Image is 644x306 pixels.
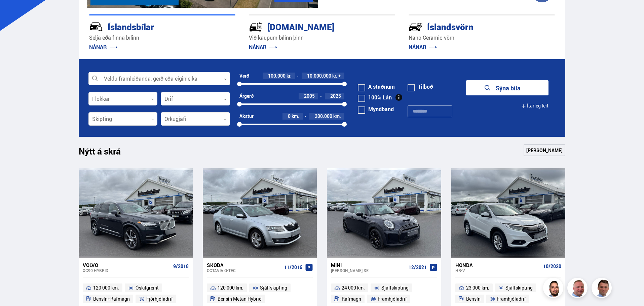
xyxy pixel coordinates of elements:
img: JRvxyua_JYH6wB4c.svg [89,20,103,34]
span: Sjálfskipting [381,284,409,292]
span: Bensín Metan Hybrid [218,295,262,303]
label: Tilboð [408,84,433,89]
label: Myndband [358,106,394,112]
span: Bensín [466,295,481,303]
span: 120 000 km. [93,284,119,292]
span: Sjálfskipting [505,284,533,292]
span: 2025 [330,93,341,99]
img: siFngHWaQ9KaOqBr.png [568,279,589,299]
img: -Svtn6bYgwAsiwNX.svg [409,20,423,34]
a: NÁNAR [409,43,437,51]
a: NÁNAR [89,43,118,51]
div: Akstur [239,114,254,119]
span: 10.000.000 [307,73,331,79]
span: + [338,73,341,79]
p: Selja eða finna bílinn [89,34,235,42]
p: Við kaupum bílinn þinn [249,34,395,42]
span: 24 000 km. [342,284,365,292]
div: Volvo [83,262,171,268]
div: Íslandsvörn [409,20,531,32]
span: 100.000 [268,73,286,79]
span: 0 [288,113,291,119]
span: Rafmagn [342,295,361,303]
h1: Nýtt á skrá [79,146,132,160]
div: [PERSON_NAME] SE [331,268,406,273]
span: 2005 [304,93,315,99]
label: Á staðnum [358,84,395,89]
div: HR-V [455,268,540,273]
a: NÁNAR [249,43,277,51]
span: kr. [332,73,337,79]
div: Íslandsbílar [89,20,212,32]
div: Verð [239,73,249,79]
span: Fjórhjóladrif [146,295,173,303]
p: Nano Ceramic vörn [409,34,555,42]
button: Open LiveChat chat widget [5,3,26,23]
span: 200.000 [315,113,332,119]
span: Framhjóladrif [497,295,526,303]
span: km. [333,114,341,119]
span: kr. [287,73,292,79]
div: Mini [331,262,406,268]
label: 100% Lán [358,95,392,100]
div: Honda [455,262,540,268]
div: Árgerð [239,93,254,99]
div: Skoda [207,262,281,268]
span: 10/2020 [543,264,561,269]
img: tr5P-W3DuiFaO7aO.svg [249,20,263,34]
img: FbJEzSuNWCJXmdc-.webp [593,279,613,299]
span: Bensín+Rafmagn [93,295,130,303]
span: km. [292,114,299,119]
div: Octavia G-TEC [207,268,281,273]
a: [PERSON_NAME] [524,144,565,156]
button: Sýna bíla [466,80,548,95]
img: nhp88E3Fdnt1Opn2.png [544,279,564,299]
button: Ítarleg leit [521,98,548,114]
div: XC90 HYBRID [83,268,171,273]
span: Sjálfskipting [260,284,287,292]
div: [DOMAIN_NAME] [249,20,371,32]
span: 9/2018 [173,264,189,269]
span: Óskilgreint [136,284,159,292]
span: 120 000 km. [218,284,243,292]
span: 23 000 km. [466,284,489,292]
span: 11/2016 [284,265,302,270]
span: 12/2021 [409,265,427,270]
span: Framhjóladrif [378,295,407,303]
